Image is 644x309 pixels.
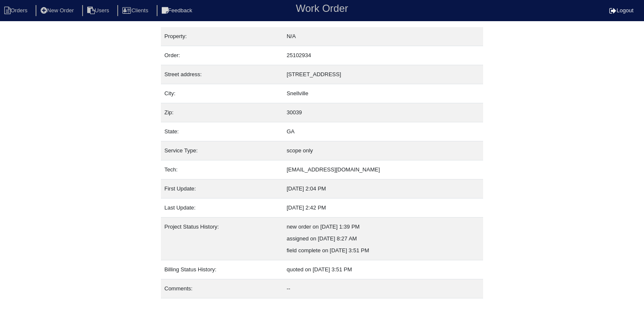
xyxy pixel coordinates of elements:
[283,160,483,179] td: [EMAIL_ADDRESS][DOMAIN_NAME]
[283,27,483,46] td: N/A
[283,103,483,122] td: 30039
[161,46,283,65] td: Order:
[161,179,283,199] td: First Update:
[283,141,483,160] td: scope only
[157,5,199,17] li: Feedback
[117,7,155,14] a: Clients
[82,7,116,14] a: Users
[161,65,283,84] td: Street address:
[287,221,480,233] div: new order on [DATE] 1:39 PM
[283,179,483,199] td: [DATE] 2:04 PM
[161,103,283,122] td: Zip:
[609,7,633,14] a: Logout
[161,279,283,298] td: Comments:
[283,65,483,84] td: [STREET_ADDRESS]
[287,233,480,245] div: assigned on [DATE] 8:27 AM
[161,160,283,179] td: Tech:
[161,84,283,103] td: City:
[117,5,155,17] li: Clients
[161,199,283,218] td: Last Update:
[82,5,116,17] li: Users
[161,141,283,160] td: Service Type:
[283,84,483,103] td: Snellville
[283,122,483,141] td: GA
[161,260,283,279] td: Billing Status History:
[283,199,483,218] td: [DATE] 2:42 PM
[36,7,80,14] a: New Order
[283,46,483,65] td: 25102934
[161,27,283,46] td: Property:
[287,264,480,276] div: quoted on [DATE] 3:51 PM
[36,5,80,17] li: New Order
[287,245,480,257] div: field complete on [DATE] 3:51 PM
[283,279,483,298] td: --
[161,218,283,260] td: Project Status History:
[161,122,283,141] td: State:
